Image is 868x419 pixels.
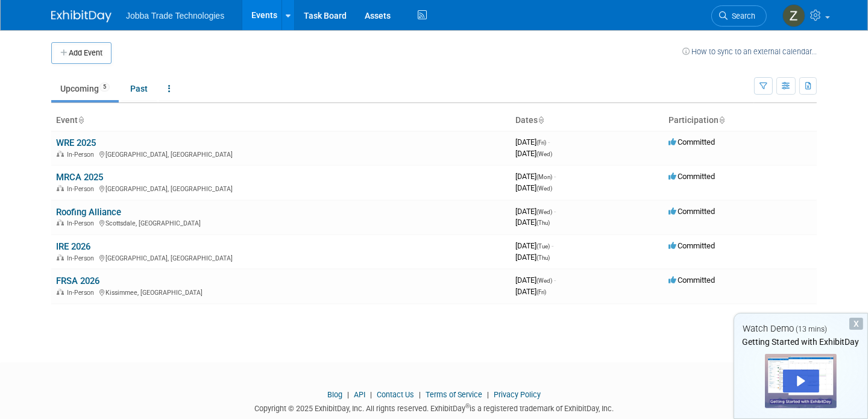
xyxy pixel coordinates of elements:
[711,5,767,27] a: Search
[668,241,715,250] span: Committed
[728,11,755,20] span: Search
[78,115,84,125] a: Sort by Event Name
[783,370,819,392] div: Play
[67,289,98,297] span: In-Person
[536,185,552,192] span: (Wed)
[354,390,365,399] a: API
[515,149,552,158] span: [DATE]
[536,219,550,226] span: (Thu)
[719,115,725,125] a: Sort by Participation Type
[56,172,103,183] a: MRCA 2025
[367,390,375,399] span: |
[538,115,544,125] a: Sort by Start Date
[51,110,511,131] th: Event
[536,139,546,146] span: (Fri)
[126,11,224,20] span: Jobba Trade Technologies
[57,151,64,157] img: In-Person Event
[536,243,550,250] span: (Tue)
[515,287,546,296] span: [DATE]
[67,185,98,193] span: In-Person
[515,276,556,285] span: [DATE]
[494,390,541,399] a: Privacy Policy
[51,42,112,64] button: Add Event
[484,390,492,399] span: |
[682,47,817,56] a: How to sync to an external calendar...
[67,254,98,262] span: In-Person
[51,10,112,22] img: ExhibitDay
[57,289,64,295] img: In-Person Event
[344,390,352,399] span: |
[327,390,342,399] a: Blog
[552,241,553,250] span: -
[56,253,506,262] div: [GEOGRAPHIC_DATA], [GEOGRAPHIC_DATA]
[515,218,550,227] span: [DATE]
[377,390,414,399] a: Contact Us
[668,172,715,181] span: Committed
[796,325,827,333] span: (13 mins)
[548,137,550,146] span: -
[734,323,867,335] div: Watch Demo
[734,336,867,348] div: Getting Started with ExhibitDay
[515,137,550,146] span: [DATE]
[849,318,863,330] div: Dismiss
[554,276,556,285] span: -
[56,287,506,297] div: Kissimmee, [GEOGRAPHIC_DATA]
[57,185,64,191] img: In-Person Event
[67,219,98,227] span: In-Person
[56,137,96,148] a: WRE 2025
[782,4,805,27] img: Zachary Carpenter
[536,289,546,295] span: (Fri)
[668,207,715,216] span: Committed
[664,110,817,131] th: Participation
[515,172,556,181] span: [DATE]
[515,207,556,216] span: [DATE]
[515,241,553,250] span: [DATE]
[56,276,99,286] a: FRSA 2026
[536,277,552,284] span: (Wed)
[536,174,552,180] span: (Mon)
[465,403,470,409] sup: ®
[416,390,424,399] span: |
[57,254,64,260] img: In-Person Event
[99,83,110,92] span: 5
[668,276,715,285] span: Committed
[67,151,98,159] span: In-Person
[668,137,715,146] span: Committed
[121,77,157,100] a: Past
[554,172,556,181] span: -
[56,207,121,218] a: Roofing Alliance
[536,209,552,215] span: (Wed)
[57,219,64,225] img: In-Person Event
[51,77,119,100] a: Upcoming5
[426,390,482,399] a: Terms of Service
[554,207,556,216] span: -
[515,253,550,262] span: [DATE]
[56,183,506,193] div: [GEOGRAPHIC_DATA], [GEOGRAPHIC_DATA]
[56,149,506,159] div: [GEOGRAPHIC_DATA], [GEOGRAPHIC_DATA]
[515,183,552,192] span: [DATE]
[511,110,664,131] th: Dates
[536,151,552,157] span: (Wed)
[536,254,550,261] span: (Thu)
[56,218,506,227] div: Scottsdale, [GEOGRAPHIC_DATA]
[56,241,90,252] a: IRE 2026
